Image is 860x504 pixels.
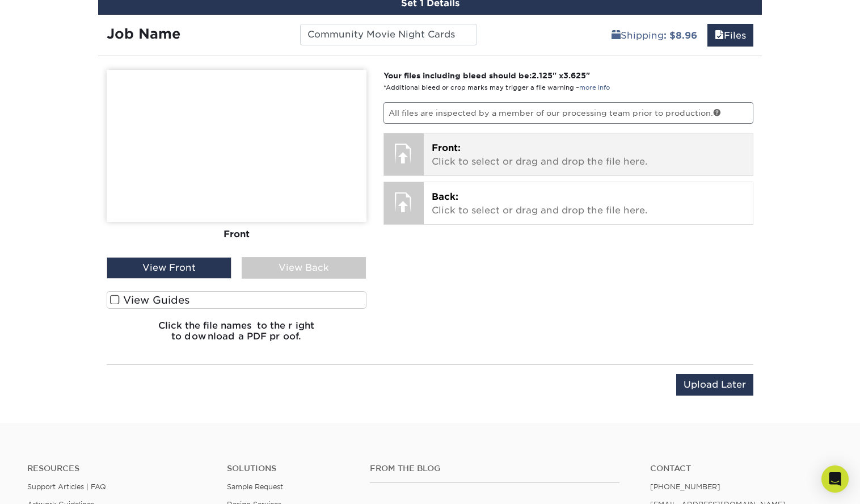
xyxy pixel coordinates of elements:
[227,464,353,473] h4: Solutions
[432,190,745,217] p: Click to select or drag and drop the file here.
[707,24,753,47] a: Files
[227,482,283,491] a: Sample Request
[676,374,753,396] input: Upload Later
[612,30,621,41] span: shipping
[715,30,724,41] span: files
[432,141,745,169] p: Click to select or drag and drop the file here.
[370,464,619,473] h4: From the Blog
[300,24,477,45] input: Enter a job name
[532,71,553,80] span: 2.125
[383,71,590,80] strong: Your files including bleed should be: " x "
[432,142,461,153] span: Front:
[579,84,610,91] a: more info
[432,191,458,202] span: Back:
[821,465,849,493] div: Open Intercom Messenger
[242,257,366,279] div: View Back
[650,464,833,473] a: Contact
[664,30,697,41] b: : $8.96
[27,464,210,473] h4: Resources
[650,482,720,491] a: [PHONE_NUMBER]
[383,84,610,91] small: *Additional bleed or crop marks may trigger a file warning –
[107,222,366,247] div: Front
[107,320,366,351] h6: Click the file names to the right to download a PDF proof.
[604,24,705,47] a: Shipping: $8.96
[383,102,754,124] p: All files are inspected by a member of our processing team prior to production.
[563,71,586,80] span: 3.625
[107,291,366,309] label: View Guides
[107,257,231,279] div: View Front
[107,26,180,42] strong: Job Name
